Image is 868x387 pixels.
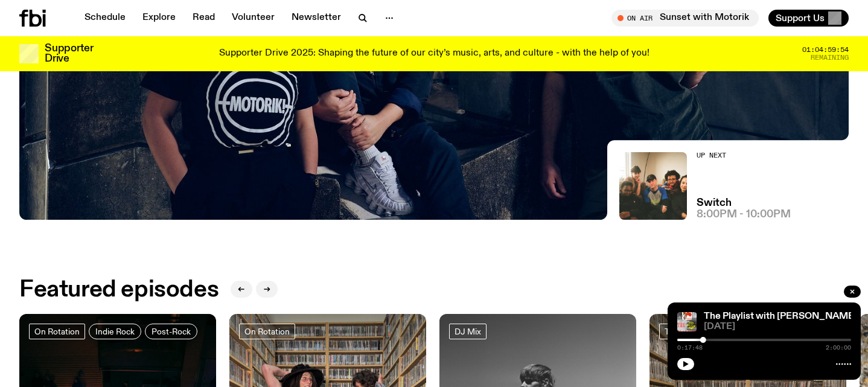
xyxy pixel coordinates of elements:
span: Support Us [776,13,825,24]
h2: Up Next [697,152,791,159]
a: Talk [659,324,684,339]
span: On Rotation [34,327,80,336]
h3: Supporter Drive [45,43,93,64]
span: Post-Rock [152,327,191,336]
button: Support Us [768,10,849,27]
a: On Rotation [29,324,85,339]
a: Post-Rock [145,324,197,339]
span: 01:04:59:54 [802,46,849,53]
a: Newsletter [284,10,348,27]
span: 2:00:00 [826,345,851,351]
button: On AirSunset with Motorik [611,10,759,27]
a: Explore [135,10,183,27]
span: 0:17:48 [677,345,703,351]
a: Read [185,10,222,27]
span: DJ Mix [455,327,481,336]
span: On Rotation [244,327,290,336]
span: 8:00pm - 10:00pm [697,209,791,220]
span: [DATE] [704,322,851,331]
h2: Featured episodes [19,279,219,301]
a: Volunteer [225,10,282,27]
a: Indie Rock [89,324,141,339]
span: Talk [665,327,678,336]
span: Remaining [811,54,849,61]
a: On Rotation [239,324,295,339]
a: Switch [697,198,732,208]
span: Indie Rock [95,327,135,336]
img: A warm film photo of the switch team sitting close together. from left to right: Cedar, Lau, Sand... [619,152,687,220]
a: Schedule [77,10,133,27]
p: Supporter Drive 2025: Shaping the future of our city’s music, arts, and culture - with the help o... [219,48,649,59]
a: DJ Mix [449,324,487,339]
